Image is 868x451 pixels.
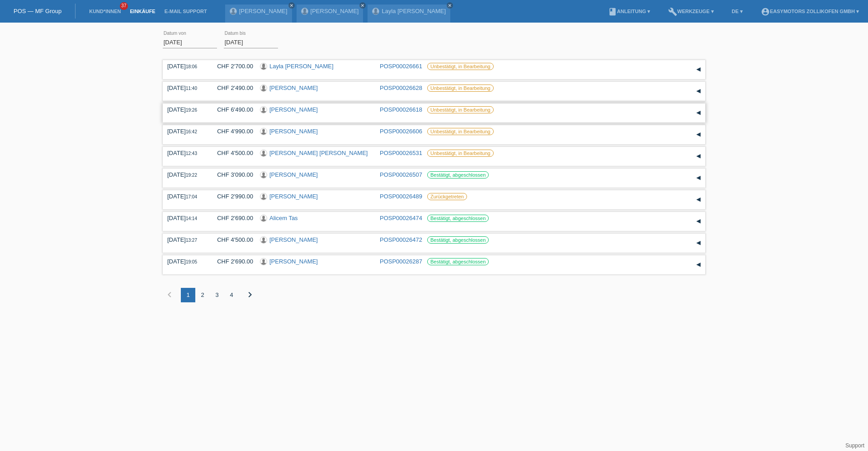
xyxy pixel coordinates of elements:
a: Einkäufe [125,9,160,14]
div: [DATE] [167,171,203,178]
div: auf-/zuklappen [692,258,705,272]
div: CHF 3'090.00 [210,171,253,178]
label: Bestätigt, abgeschlossen [427,215,489,222]
div: [DATE] [167,236,203,243]
div: CHF 4'990.00 [210,128,253,135]
a: POSP00026618 [380,106,422,113]
label: Unbestätigt, in Bearbeitung [427,63,494,70]
div: CHF 2'990.00 [210,193,253,200]
div: CHF 2'700.00 [210,63,253,70]
div: [DATE] [167,215,203,221]
div: 3 [210,288,224,302]
div: 2 [195,288,210,302]
i: close [360,3,365,8]
a: Support [845,442,864,449]
a: [PERSON_NAME] [269,85,318,91]
a: POSP00026628 [380,85,422,91]
div: CHF 2'690.00 [210,215,253,221]
a: [PERSON_NAME] [PERSON_NAME] [269,150,368,156]
label: Unbestätigt, in Bearbeitung [427,128,494,135]
i: chevron_right [245,289,255,300]
a: close [447,2,453,9]
div: [DATE] [167,128,203,135]
a: [PERSON_NAME] [269,236,318,243]
div: auf-/zuklappen [692,193,705,207]
span: 19:22 [186,173,197,178]
div: [DATE] [167,106,203,113]
a: POSP00026606 [380,128,422,135]
div: auf-/zuklappen [692,171,705,185]
div: CHF 2'490.00 [210,85,253,91]
a: E-Mail Support [160,9,212,14]
span: 19:05 [186,259,197,264]
i: book [608,7,617,16]
i: build [668,7,677,16]
i: chevron_left [164,289,175,300]
a: Alicem Tas [269,215,298,221]
a: [PERSON_NAME] [269,258,318,265]
a: account_circleEasymotors Zollikofen GmbH ▾ [756,9,863,14]
span: 13:27 [186,238,197,243]
a: close [288,2,295,9]
div: 4 [224,288,239,302]
a: [PERSON_NAME] [269,128,318,135]
span: 11:40 [186,86,197,91]
div: [DATE] [167,193,203,200]
a: [PERSON_NAME] [239,8,288,14]
div: CHF 2'690.00 [210,258,253,265]
div: auf-/zuklappen [692,215,705,228]
div: CHF 4'500.00 [210,236,253,243]
a: POSP00026489 [380,193,422,200]
a: [PERSON_NAME] [269,171,318,178]
label: Zurückgetreten [427,193,467,200]
span: 37 [120,2,128,10]
a: [PERSON_NAME] [311,8,359,14]
label: Unbestätigt, in Bearbeitung [427,85,494,92]
div: 1 [181,288,195,302]
span: 19:26 [186,108,197,113]
div: auf-/zuklappen [692,106,705,120]
a: [PERSON_NAME] [269,193,318,200]
a: buildWerkzeuge ▾ [664,9,718,14]
div: CHF 4'500.00 [210,150,253,156]
a: POSP00026661 [380,63,422,70]
div: [DATE] [167,150,203,156]
div: auf-/zuklappen [692,63,705,76]
span: 17:04 [186,194,197,199]
label: Unbestätigt, in Bearbeitung [427,106,494,113]
a: [PERSON_NAME] [269,106,318,113]
div: auf-/zuklappen [692,85,705,98]
div: auf-/zuklappen [692,236,705,250]
a: POSP00026531 [380,150,422,156]
div: auf-/zuklappen [692,150,705,163]
div: CHF 6'490.00 [210,106,253,113]
i: close [448,3,452,8]
div: [DATE] [167,85,203,91]
a: POS — MF Group [14,8,61,14]
span: 14:14 [186,216,197,221]
a: close [359,2,366,9]
a: DE ▾ [727,9,747,14]
span: 18:06 [186,64,197,69]
div: auf-/zuklappen [692,128,705,141]
a: POSP00026507 [380,171,422,178]
a: Layla [PERSON_NAME] [269,63,334,70]
a: POSP00026474 [380,215,422,221]
div: [DATE] [167,258,203,265]
i: account_circle [761,7,770,16]
label: Unbestätigt, in Bearbeitung [427,150,494,157]
span: 12:43 [186,151,197,156]
a: POSP00026287 [380,258,422,265]
a: POSP00026472 [380,236,422,243]
a: Layla [PERSON_NAME] [382,8,446,14]
div: [DATE] [167,63,203,70]
a: bookAnleitung ▾ [604,9,655,14]
label: Bestätigt, abgeschlossen [427,171,489,179]
i: close [289,3,294,8]
span: 16:42 [186,129,197,134]
label: Bestätigt, abgeschlossen [427,258,489,265]
a: Kund*innen [85,9,125,14]
label: Bestätigt, abgeschlossen [427,236,489,244]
